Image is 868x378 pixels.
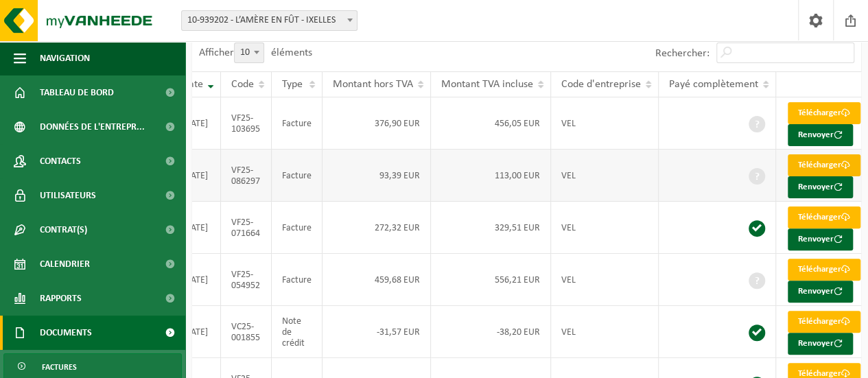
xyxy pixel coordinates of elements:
span: 10-939202 - L’AMÈRE EN FÛT - IXELLES [182,11,357,30]
td: Note de crédit [272,306,322,358]
td: VF25-071664 [221,202,272,254]
a: Télécharger [788,259,860,281]
span: 10-939202 - L’AMÈRE EN FÛT - IXELLES [181,10,357,31]
td: VEL [551,306,659,358]
td: [DATE] [172,254,221,306]
a: Télécharger [788,206,860,228]
td: 93,39 EUR [322,150,431,202]
td: VF25-086297 [221,150,272,202]
span: Contrat(s) [40,213,87,247]
span: Type [282,79,303,90]
span: Montant hors TVA [333,79,413,90]
td: VF25-103695 [221,97,272,150]
td: 329,51 EUR [431,202,551,254]
td: 376,90 EUR [322,97,431,150]
span: Montant TVA incluse [441,79,533,90]
a: Télécharger [788,311,860,333]
label: Afficher éléments [199,47,312,58]
td: -38,20 EUR [431,306,551,358]
span: 10 [234,43,264,63]
td: 113,00 EUR [431,150,551,202]
button: Renvoyer [788,228,853,250]
label: Rechercher: [655,48,709,59]
td: VEL [551,254,659,306]
span: Utilisateurs [40,178,96,213]
td: VF25-054952 [221,254,272,306]
a: Télécharger [788,154,860,176]
td: Facture [272,150,322,202]
button: Renvoyer [788,124,853,146]
span: Données de l'entrepr... [40,110,145,144]
td: [DATE] [172,202,221,254]
td: 459,68 EUR [322,254,431,306]
td: VC25-001855 [221,306,272,358]
td: 272,32 EUR [322,202,431,254]
td: VEL [551,97,659,150]
span: Navigation [40,41,90,75]
td: [DATE] [172,97,221,150]
td: [DATE] [172,150,221,202]
a: Télécharger [788,102,860,124]
span: Code [231,79,254,90]
button: Renvoyer [788,333,853,355]
td: 556,21 EUR [431,254,551,306]
td: Facture [272,97,322,150]
span: Tableau de bord [40,75,114,110]
span: Payé complètement [669,79,758,90]
span: Documents [40,316,92,350]
span: 10 [235,43,263,62]
span: Calendrier [40,247,90,281]
td: VEL [551,202,659,254]
span: Code d'entreprise [561,79,641,90]
td: Facture [272,254,322,306]
button: Renvoyer [788,176,853,198]
td: [DATE] [172,306,221,358]
td: 456,05 EUR [431,97,551,150]
span: Date [182,79,203,90]
td: -31,57 EUR [322,306,431,358]
span: Contacts [40,144,81,178]
td: Facture [272,202,322,254]
button: Renvoyer [788,281,853,303]
span: Rapports [40,281,82,316]
td: VEL [551,150,659,202]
